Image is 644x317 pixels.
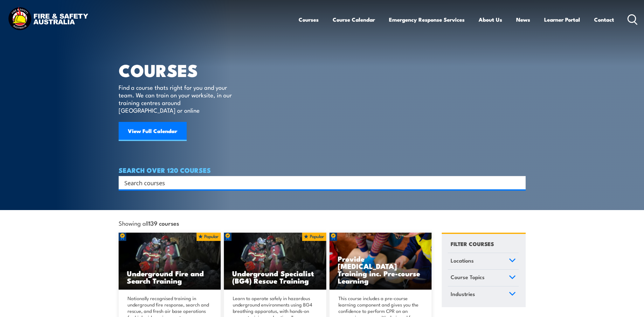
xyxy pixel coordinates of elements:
[451,290,475,298] span: Industries
[127,270,213,284] h3: Underground Fire and Search Training
[451,239,494,248] h4: FILTER COURSES
[126,178,513,187] form: Search form
[448,253,519,270] a: Locations
[299,11,319,28] a: Courses
[515,178,523,187] button: Search magnifier button
[338,255,424,284] h3: Provide [MEDICAL_DATA] Training inc. Pre-course Learning
[329,233,432,290] a: Provide [MEDICAL_DATA] Training inc. Pre-course Learning
[544,11,580,28] a: Learner Portal
[479,11,502,28] a: About Us
[451,256,474,265] span: Locations
[448,270,519,286] a: Course Topics
[224,233,326,290] img: Underground mine rescue
[119,233,221,290] img: Underground mine rescue
[119,166,526,173] h4: SEARCH OVER 120 COURSES
[119,220,179,226] span: Showing all
[389,11,465,28] a: Emergency Response Services
[594,11,614,28] a: Contact
[448,286,519,303] a: Industries
[333,11,375,28] a: Course Calendar
[149,219,179,227] strong: 139 courses
[451,273,485,281] span: Course Topics
[119,62,241,77] h1: COURSES
[119,233,221,290] a: Underground Fire and Search Training
[232,270,318,284] h3: Underground Specialist (BG4) Rescue Training
[124,178,512,187] input: Search input
[119,122,187,141] a: View Full Calendar
[516,11,530,28] a: News
[224,233,326,290] a: Underground Specialist (BG4) Rescue Training
[119,83,235,114] p: Find a course thats right for you and your team. We can train on your worksite, in our training c...
[329,233,432,290] img: Low Voltage Rescue and Provide CPR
